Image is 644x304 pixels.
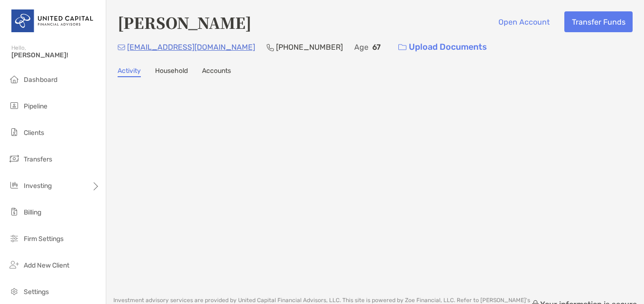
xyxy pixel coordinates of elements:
[118,11,251,33] h4: [PERSON_NAME]
[24,208,41,216] span: Billing
[267,44,274,51] img: Phone Icon
[24,261,69,269] span: Add New Client
[9,232,20,244] img: firm-settings icon
[11,51,100,59] span: [PERSON_NAME]!
[9,259,20,270] img: add_new_client icon
[24,102,47,110] span: Pipeline
[354,41,368,53] p: Age
[564,11,633,32] button: Transfer Funds
[118,67,141,77] a: Activity
[127,41,255,53] p: [EMAIL_ADDRESS][DOMAIN_NAME]
[24,235,64,243] span: Firm Settings
[372,41,381,53] p: 67
[202,67,231,77] a: Accounts
[11,4,94,38] img: United Capital Logo
[9,179,20,191] img: investing icon
[491,11,557,32] button: Open Account
[24,155,52,163] span: Transfers
[24,129,44,137] span: Clients
[155,67,188,77] a: Household
[9,153,20,164] img: transfers icon
[24,182,52,190] span: Investing
[276,41,343,53] p: [PHONE_NUMBER]
[9,126,20,138] img: clients icon
[9,286,20,297] img: settings icon
[398,44,406,51] img: button icon
[9,100,20,111] img: pipeline icon
[392,37,493,57] a: Upload Documents
[24,288,49,296] span: Settings
[9,206,20,217] img: billing icon
[118,45,125,50] img: Email Icon
[24,76,57,84] span: Dashboard
[9,73,20,85] img: dashboard icon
